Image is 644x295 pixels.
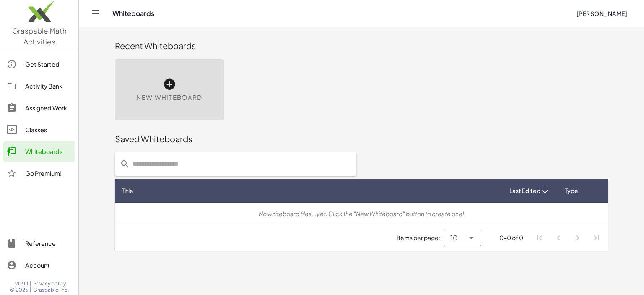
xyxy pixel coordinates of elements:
[33,280,69,287] a: Privacy policy
[569,6,634,21] button: [PERSON_NAME]
[122,209,601,218] div: No whiteboard files...yet. Click the "New Whiteboard" button to create one!
[499,233,523,242] div: 0-0 of 0
[120,159,130,169] i: prepended action
[115,40,608,52] div: Recent Whiteboards
[25,103,72,113] div: Assigned Work
[25,125,72,135] div: Classes
[25,168,72,178] div: Go Premium!
[25,260,72,270] div: Account
[3,98,75,118] a: Assigned Work
[3,141,75,162] a: Whiteboards
[3,54,75,74] a: Get Started
[12,26,67,46] span: Graspable Math Activities
[30,280,31,287] span: |
[3,233,75,253] a: Reference
[10,287,28,293] span: © 2025
[3,120,75,140] a: Classes
[136,93,202,102] span: New Whiteboard
[30,287,31,293] span: |
[33,287,69,293] span: Graspable, Inc.
[25,59,72,69] div: Get Started
[89,7,102,20] button: Toggle navigation
[25,146,72,157] div: Whiteboards
[115,133,608,145] div: Saved Whiteboards
[3,255,75,275] a: Account
[122,186,133,195] span: Title
[576,10,627,17] span: [PERSON_NAME]
[15,280,28,287] span: v1.31.1
[530,228,606,248] nav: Pagination Navigation
[450,233,458,243] span: 10
[509,186,540,195] span: Last Edited
[25,81,72,91] div: Activity Bank
[397,233,444,242] span: Items per page:
[25,238,72,248] div: Reference
[3,76,75,96] a: Activity Bank
[565,186,578,195] span: Type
